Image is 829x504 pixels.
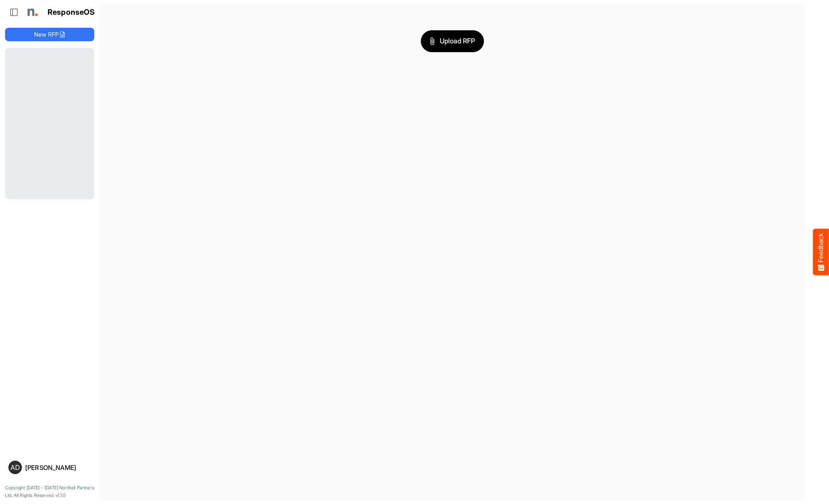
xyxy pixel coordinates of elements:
[421,30,484,52] button: Upload RFP
[5,28,94,41] button: New RFP
[813,229,829,276] button: Feedback
[25,464,91,471] div: [PERSON_NAME]
[48,8,95,17] h1: ResponseOS
[23,4,40,21] img: Northell
[11,464,20,471] span: AD
[430,36,475,47] span: Upload RFP
[5,484,94,499] p: Copyright [DATE] - [DATE] Northell Partners Ltd. All Rights Reserved. v1.1.0
[5,48,94,199] div: Loading...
